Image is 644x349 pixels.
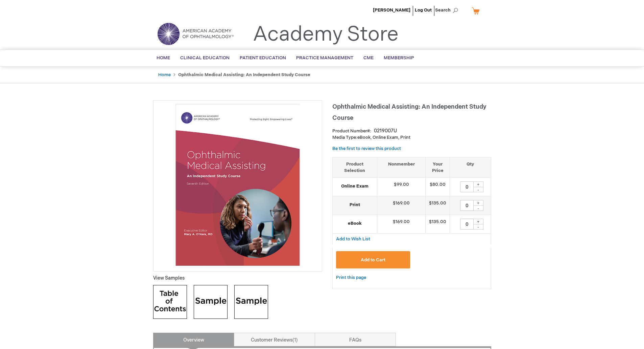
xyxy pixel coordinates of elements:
[336,236,370,242] a: Add to Wish List
[234,333,315,346] a: Customer Reviews1
[178,72,310,78] strong: Ophthalmic Medical Assisting: An Independent Study Course
[332,128,371,134] strong: Product Number
[473,181,483,187] div: +
[332,103,486,122] span: Ophthalmic Medical Assisting: An Independent Study Course
[377,157,426,177] th: Nonmember
[384,55,414,61] span: Membership
[153,275,322,282] p: View Samples
[426,157,450,177] th: Your Price
[377,178,426,196] td: $99.00
[336,251,410,268] button: Add to Cart
[333,157,377,177] th: Product Selection
[473,187,483,192] div: -
[426,215,450,234] td: $135.00
[415,7,432,13] a: Log Out
[153,333,234,346] a: Overview
[315,333,396,346] a: FAQs
[292,337,298,343] span: 1
[460,181,474,192] input: Qty
[194,285,228,319] img: Click to view
[435,3,461,17] span: Search
[377,196,426,215] td: $169.00
[460,219,474,230] input: Qty
[473,224,483,230] div: -
[336,202,374,208] strong: Print
[450,157,491,177] th: Qty
[473,200,483,206] div: +
[240,55,286,61] span: Patient Education
[460,200,474,211] input: Qty
[332,146,401,151] a: Be the first to review this product
[253,22,399,47] a: Academy Store
[180,55,230,61] span: Clinical Education
[426,196,450,215] td: $135.00
[373,7,410,13] a: [PERSON_NAME]
[332,135,357,140] strong: Media Type:
[473,205,483,211] div: -
[336,220,374,227] strong: eBook
[336,274,366,282] a: Print this page
[157,55,170,61] span: Home
[158,72,171,78] a: Home
[336,236,370,242] span: Add to Wish List
[377,215,426,234] td: $169.00
[153,285,187,319] img: Click to view
[332,134,491,141] p: eBook, Online Exam, Print
[296,55,353,61] span: Practice Management
[473,219,483,224] div: +
[234,285,268,319] img: Click to view
[374,128,397,134] div: 0219007U
[426,178,450,196] td: $80.00
[157,104,318,266] img: Ophthalmic Medical Assisting: An Independent Study Course
[336,183,374,190] strong: Online Exam
[361,257,385,263] span: Add to Cart
[363,55,374,61] span: CME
